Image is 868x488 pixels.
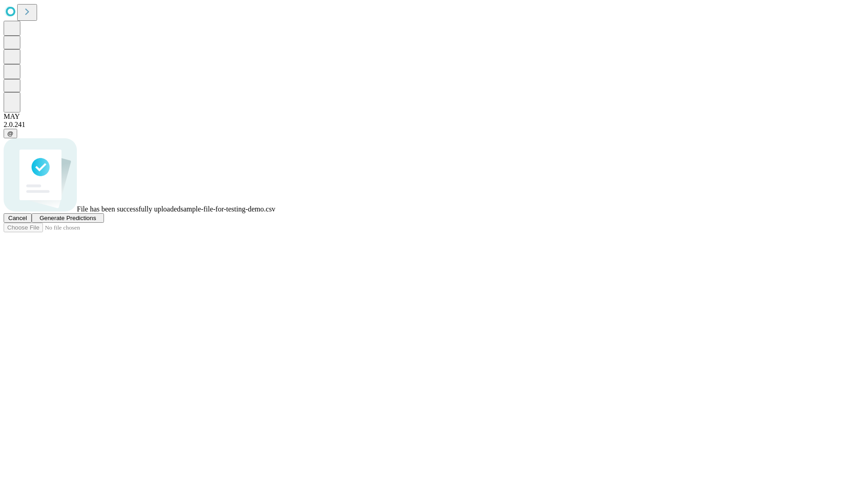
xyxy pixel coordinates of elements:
button: @ [4,129,17,138]
div: 2.0.241 [4,121,864,129]
span: sample-file-for-testing-demo.csv [180,205,275,213]
span: Generate Predictions [39,215,96,221]
span: File has been successfully uploaded [77,205,180,213]
button: Generate Predictions [32,213,104,223]
div: MAY [4,113,864,121]
button: Cancel [4,213,32,223]
span: Cancel [8,215,27,221]
span: @ [7,130,14,137]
